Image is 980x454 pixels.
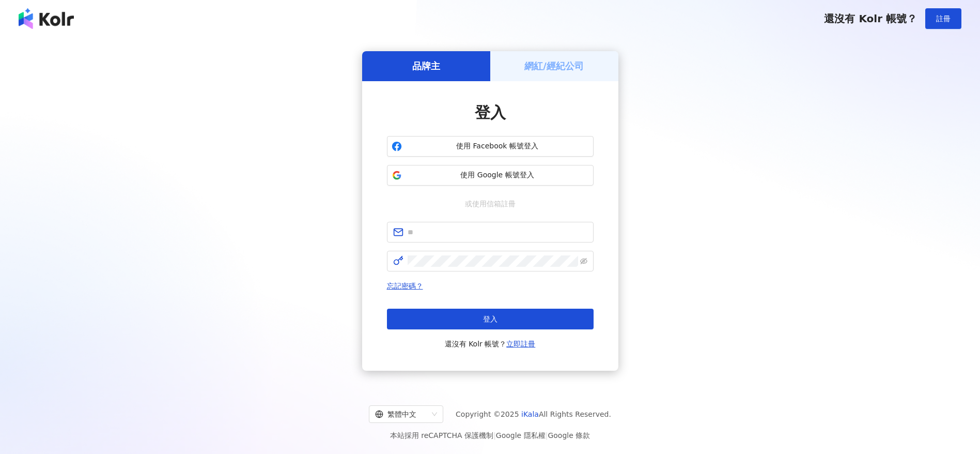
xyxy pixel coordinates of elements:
a: iKala [521,410,539,418]
a: Google 隱私權 [496,431,546,440]
span: 或使用信箱註冊 [458,198,523,209]
button: 使用 Facebook 帳號登入 [387,136,594,157]
a: 立即註冊 [506,340,535,348]
img: logo [19,8,74,29]
span: 使用 Google 帳號登入 [406,170,589,180]
span: Copyright © 2025 All Rights Reserved. [456,408,611,420]
button: 註冊 [925,8,961,29]
div: 繁體中文 [375,406,428,422]
button: 登入 [387,309,594,329]
button: 使用 Google 帳號登入 [387,165,594,186]
a: Google 條款 [548,431,590,440]
span: 本站採用 reCAPTCHA 保護機制 [390,429,590,442]
span: 註冊 [936,14,951,23]
h5: 網紅/經紀公司 [524,59,584,72]
span: 還沒有 Kolr 帳號？ [824,12,917,25]
span: eye-invisible [580,258,587,265]
a: 忘記密碼？ [387,282,423,290]
span: 登入 [475,103,506,122]
span: | [546,431,548,440]
span: 使用 Facebook 帳號登入 [406,141,589,152]
span: | [493,431,496,440]
span: 還沒有 Kolr 帳號？ [445,338,536,350]
h5: 品牌主 [412,59,440,72]
span: 登入 [483,315,497,323]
